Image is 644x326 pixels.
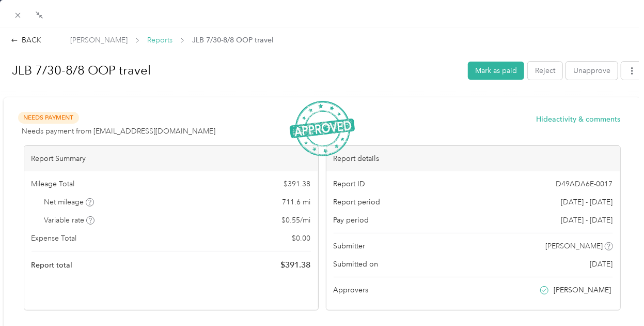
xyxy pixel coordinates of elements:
[561,197,613,208] span: [DATE] - [DATE]
[586,268,644,326] iframe: Everlance-gr Chat Button Frame
[192,35,274,46] span: JLB 7/30-8/8 OOP travel
[11,35,41,46] div: BACK
[44,215,95,226] span: Variable rate
[70,35,128,46] span: [PERSON_NAME]
[334,179,366,189] span: Report ID
[334,259,379,270] span: Submitted on
[326,146,620,171] div: Report details
[22,126,215,137] span: Needs payment from [EMAIL_ADDRESS][DOMAIN_NAME]
[44,197,94,208] span: Net mileage
[282,197,311,208] span: 711.6 mi
[292,233,311,244] span: $ 0.00
[32,233,77,244] span: Expense Total
[554,285,611,295] span: [PERSON_NAME]
[290,101,355,156] img: ApprovedStamp
[282,215,311,226] span: $ 0.55 / mi
[528,62,562,80] button: Reject
[334,215,369,226] span: Pay period
[556,179,613,189] span: D49ADA6E-0017
[545,241,603,251] span: [PERSON_NAME]
[468,62,524,80] button: Mark as paid
[147,35,172,46] span: Reports
[566,62,618,80] button: Unapprove
[561,215,613,226] span: [DATE] - [DATE]
[18,112,79,124] span: Needs Payment
[334,285,369,295] span: Approvers
[334,197,381,208] span: Report period
[281,259,311,271] span: $ 391.38
[284,179,311,189] span: $ 391.38
[334,241,366,251] span: Submitter
[590,259,613,270] span: [DATE]
[24,146,318,171] div: Report Summary
[537,114,621,125] button: Hideactivity & comments
[1,58,461,83] h1: JLB 7/30-8/8 OOP travel
[32,260,73,271] span: Report total
[32,179,75,189] span: Mileage Total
